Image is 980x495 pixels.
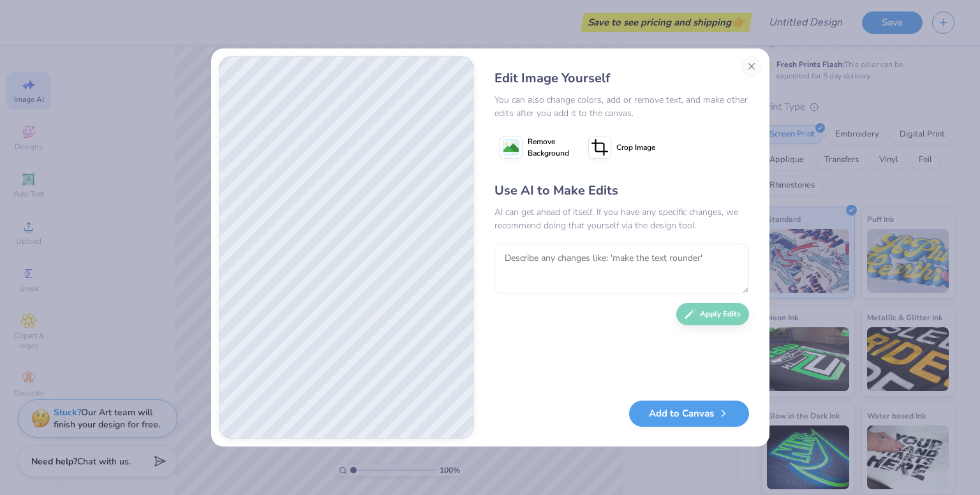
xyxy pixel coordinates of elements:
[629,401,749,427] button: Add to Canvas
[494,181,749,200] div: Use AI to Make Edits
[528,136,569,159] span: Remove Background
[616,142,655,153] span: Crop Image
[741,56,762,77] button: Close
[494,131,574,163] button: Remove Background
[583,131,663,163] button: Crop Image
[494,93,749,120] div: You can also change colors, add or remove text, and make other edits after you add it to the canvas.
[494,69,749,88] div: Edit Image Yourself
[494,205,749,232] div: AI can get ahead of itself. If you have any specific changes, we recommend doing that yourself vi...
